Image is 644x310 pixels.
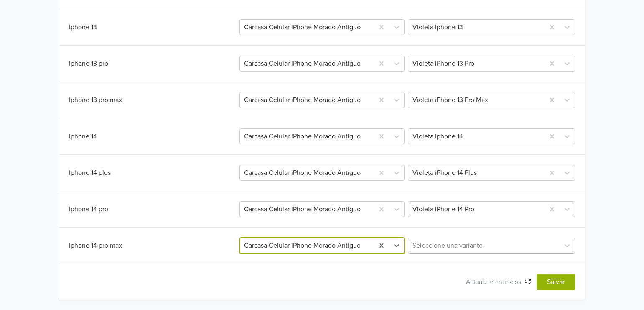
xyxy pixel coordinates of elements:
[537,274,575,290] button: Salvar
[69,59,238,69] div: Iphone 13 pro
[69,131,238,141] div: Iphone 14
[461,274,537,290] button: Actualizar anuncios
[69,22,238,32] div: Iphone 13
[69,204,238,214] div: Iphone 14 pro
[69,168,238,178] div: Iphone 14 plus
[466,278,524,286] span: Actualizar anuncios
[69,241,238,251] div: Iphone 14 pro max
[69,95,238,105] div: Iphone 13 pro max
